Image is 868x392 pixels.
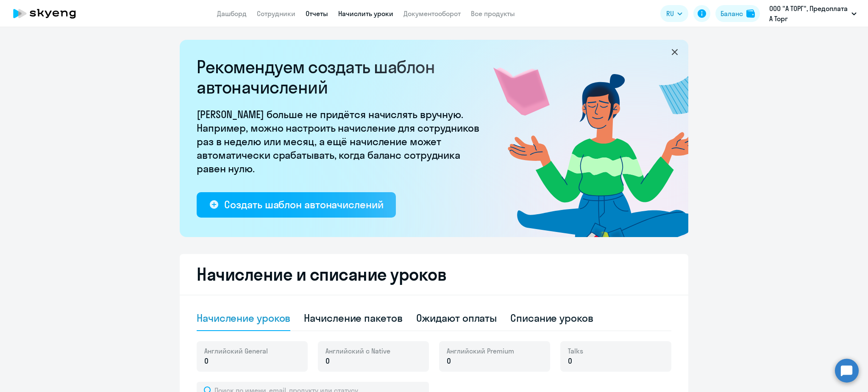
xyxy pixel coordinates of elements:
span: RU [666,8,674,19]
span: 0 [204,356,209,367]
button: RU [660,5,688,22]
div: Списание уроков [510,311,593,325]
div: Баланс [721,8,743,19]
div: Начисление уроков [197,311,290,325]
span: Английский General [204,346,268,356]
a: Начислить уроки [338,9,393,18]
h2: Начисление и списание уроков [197,264,671,284]
p: ООО "А ТОРГ", Предоплата А Торг [769,3,848,24]
div: Создать шаблон автоначислений [224,198,383,211]
a: Дашборд [217,9,247,18]
h2: Рекомендуем создать шаблон автоначислений [197,57,485,97]
a: Все продукты [471,9,515,18]
button: ООО "А ТОРГ", Предоплата А Торг [765,3,861,24]
span: Talks [568,346,583,356]
span: 0 [325,356,330,367]
button: Создать шаблон автоначислений [197,192,396,218]
a: Документооборот [403,9,461,18]
div: Начисление пакетов [304,311,402,325]
span: Английский с Native [325,346,390,356]
p: [PERSON_NAME] больше не придётся начислять вручную. Например, можно настроить начисление для сотр... [197,108,485,175]
span: 0 [568,356,572,367]
span: 0 [447,356,451,367]
span: Английский Premium [447,346,514,356]
div: Ожидают оплаты [416,311,497,325]
button: Балансbalance [715,5,760,22]
a: Сотрудники [257,9,295,18]
img: balance [746,9,755,18]
a: Отчеты [306,9,328,18]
